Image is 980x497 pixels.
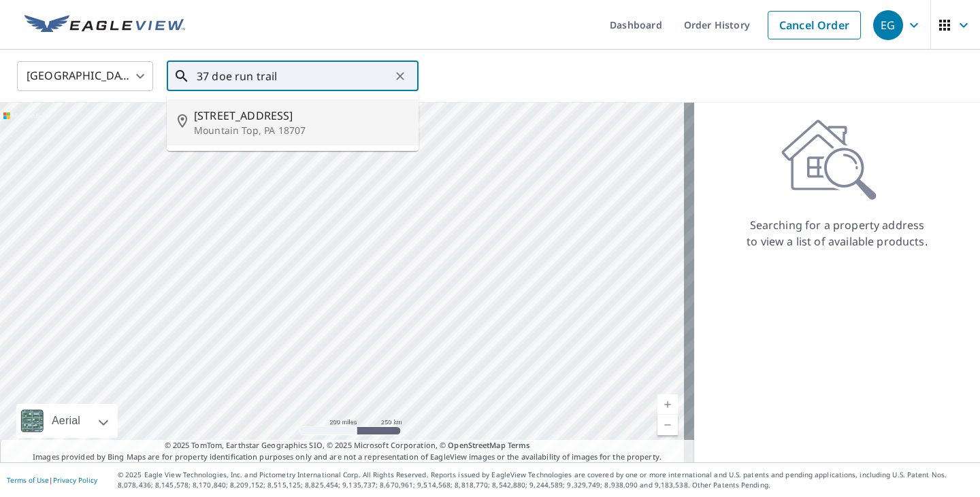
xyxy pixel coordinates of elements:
[508,440,530,450] a: Terms
[7,475,49,485] a: Terms of Use
[194,107,408,124] span: [STREET_ADDRESS]
[197,57,391,95] input: Search by address or latitude-longitude
[391,67,410,86] button: Clear
[448,440,505,450] a: OpenStreetMap
[165,440,530,451] span: © 2025 TomTom, Earthstar Geographics SIO, © 2025 Microsoft Corporation, ©
[768,11,861,39] a: Cancel Order
[657,394,678,415] a: Current Level 5, Zoom In
[53,475,97,485] a: Privacy Policy
[16,404,118,438] div: Aerial
[873,10,903,40] div: EG
[17,57,153,95] div: [GEOGRAPHIC_DATA]
[118,470,973,490] p: © 2025 Eagle View Technologies, Inc. and Pictometry International Corp. All Rights Reserved. Repo...
[657,415,678,435] a: Current Level 5, Zoom Out
[48,404,84,438] div: Aerial
[7,476,97,484] p: |
[24,15,185,35] img: EV Logo
[746,217,928,250] p: Searching for a property address to view a list of available products.
[194,124,408,137] p: Mountain Top, PA 18707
